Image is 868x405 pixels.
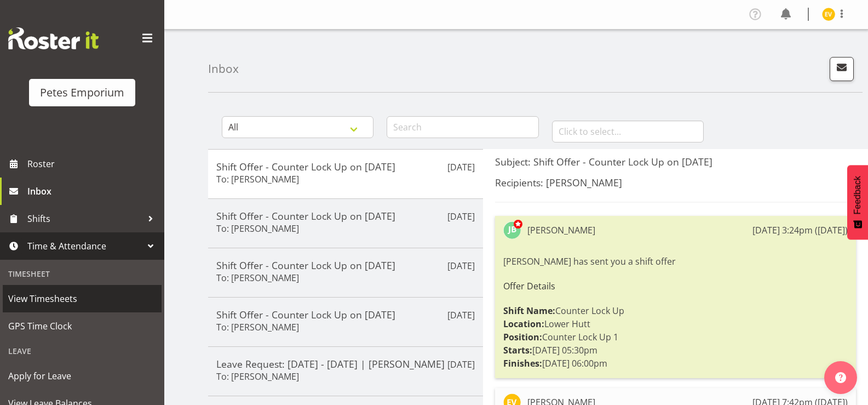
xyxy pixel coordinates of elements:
strong: Starts: [503,344,532,356]
span: Time & Attendance [27,238,142,254]
h5: Shift Offer - Counter Lock Up on [DATE] [216,309,475,321]
a: View Timesheets [3,285,162,312]
p: [DATE] [447,210,475,223]
div: Timesheet [3,263,162,285]
h6: To: [PERSON_NAME] [216,322,299,333]
h5: Subject: Shift Offer - Counter Lock Up on [DATE] [495,156,856,168]
h4: Inbox [208,62,239,75]
h6: To: [PERSON_NAME] [216,223,299,234]
span: Roster [27,156,159,172]
img: Rosterit website logo [8,27,99,49]
span: Inbox [27,183,159,199]
h5: Recipients: [PERSON_NAME] [495,176,856,189]
span: Feedback [853,176,863,214]
p: [DATE] [447,161,475,174]
h6: To: [PERSON_NAME] [216,174,299,185]
input: Search [387,116,538,138]
p: [DATE] [447,259,475,272]
strong: Finishes: [503,357,542,369]
img: help-xxl-2.png [835,372,846,383]
div: [PERSON_NAME] has sent you a shift offer Counter Lock Up Lower Hutt Counter Lock Up 1 [DATE] 05:3... [503,252,848,373]
span: Shifts [27,210,142,227]
div: Petes Emporium [40,84,124,101]
a: GPS Time Clock [3,312,162,340]
h6: To: [PERSON_NAME] [216,371,299,382]
div: Leave [3,340,162,362]
div: [DATE] 3:24pm ([DATE]) [752,224,848,237]
button: Feedback - Show survey [847,165,868,239]
p: [DATE] [447,309,475,322]
strong: Location: [503,318,544,330]
img: jodine-bunn132.jpg [503,221,521,239]
h5: Leave Request: [DATE] - [DATE] | [PERSON_NAME] [216,358,475,370]
p: [DATE] [447,358,475,371]
img: eva-vailini10223.jpg [822,8,835,21]
span: GPS Time Clock [8,318,156,334]
h5: Shift Offer - Counter Lock Up on [DATE] [216,259,475,271]
h5: Shift Offer - Counter Lock Up on [DATE] [216,210,475,222]
div: [PERSON_NAME] [527,224,595,237]
h5: Shift Offer - Counter Lock Up on [DATE] [216,161,475,173]
h6: To: [PERSON_NAME] [216,272,299,283]
strong: Position: [503,331,542,343]
a: Apply for Leave [3,362,162,390]
span: View Timesheets [8,290,156,307]
span: Apply for Leave [8,368,156,384]
strong: Shift Name: [503,305,555,317]
h6: Offer Details [503,281,848,291]
input: Click to select... [552,121,704,142]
